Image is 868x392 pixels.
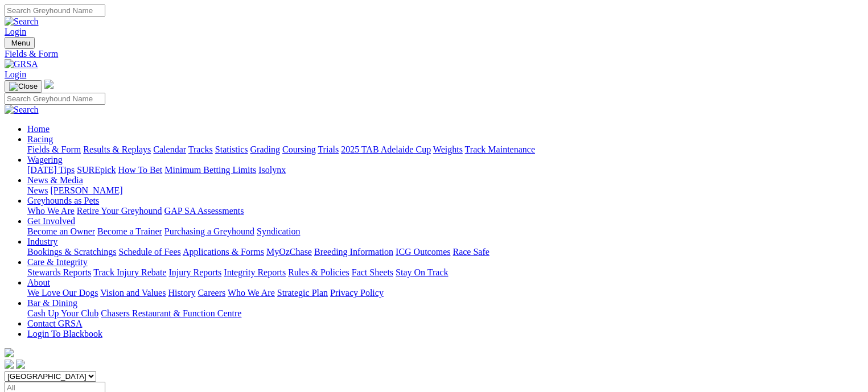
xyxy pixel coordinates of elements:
img: facebook.svg [5,360,14,369]
a: Vision and Values [100,288,166,298]
a: [PERSON_NAME] [50,185,122,195]
a: Fields & Form [27,145,81,154]
a: Breeding Information [314,247,393,257]
a: Who We Are [27,206,75,216]
a: Care & Integrity [27,257,88,267]
a: Fields & Form [5,49,863,59]
a: Syndication [257,226,300,236]
a: Integrity Reports [224,267,286,277]
div: About [27,288,863,298]
a: Injury Reports [168,267,221,277]
a: ICG Outcomes [396,247,450,257]
a: Stewards Reports [27,267,91,277]
input: Search [5,5,105,16]
a: Strategic Plan [277,288,328,298]
a: Cash Up Your Club [27,308,98,318]
a: Login To Blackbook [27,329,102,339]
a: History [168,288,195,298]
a: Industry [27,237,57,246]
a: Fact Sheets [352,267,393,277]
div: Industry [27,247,863,257]
div: Bar & Dining [27,308,863,319]
a: [DATE] Tips [27,165,75,175]
a: Results & Replays [83,145,151,154]
span: Menu [11,39,30,47]
a: Become an Owner [27,226,95,236]
a: Race Safe [452,247,489,257]
a: Greyhounds as Pets [27,196,99,205]
img: GRSA [5,59,38,69]
a: Weights [433,145,463,154]
a: Rules & Policies [288,267,349,277]
a: Calendar [153,145,186,154]
img: Search [5,105,39,115]
a: Become a Trainer [97,226,162,236]
img: twitter.svg [16,360,25,369]
div: Wagering [27,165,863,175]
div: Care & Integrity [27,267,863,278]
a: Bar & Dining [27,298,77,308]
button: Toggle navigation [5,80,42,93]
a: Minimum Betting Limits [164,165,256,175]
a: SUREpick [77,165,116,175]
a: Privacy Policy [330,288,384,298]
a: Wagering [27,155,63,164]
a: MyOzChase [266,247,312,257]
a: Racing [27,134,53,144]
div: Get Involved [27,226,863,237]
a: Contact GRSA [27,319,82,328]
a: Login [5,69,26,79]
div: News & Media [27,185,863,196]
a: Chasers Restaurant & Function Centre [101,308,241,318]
img: logo-grsa-white.png [44,80,54,89]
a: Purchasing a Greyhound [164,226,254,236]
a: Isolynx [258,165,286,175]
a: News & Media [27,175,83,185]
a: Bookings & Scratchings [27,247,116,257]
img: Close [9,82,38,91]
img: Search [5,16,39,27]
a: Login [5,27,26,36]
img: logo-grsa-white.png [5,348,14,357]
a: Trials [318,145,339,154]
a: Schedule of Fees [118,247,180,257]
input: Search [5,93,105,105]
a: Applications & Forms [183,247,264,257]
button: Toggle navigation [5,37,35,49]
a: Statistics [215,145,248,154]
a: Careers [198,288,225,298]
a: Get Involved [27,216,75,226]
a: Tracks [188,145,213,154]
a: Retire Your Greyhound [77,206,162,216]
a: We Love Our Dogs [27,288,98,298]
a: Coursing [282,145,316,154]
a: How To Bet [118,165,163,175]
a: About [27,278,50,287]
a: Track Maintenance [465,145,535,154]
a: Home [27,124,50,134]
div: Greyhounds as Pets [27,206,863,216]
a: News [27,185,48,195]
a: 2025 TAB Adelaide Cup [341,145,431,154]
a: Who We Are [228,288,275,298]
div: Racing [27,145,863,155]
a: Stay On Track [396,267,448,277]
a: Track Injury Rebate [93,267,166,277]
a: Grading [250,145,280,154]
a: GAP SA Assessments [164,206,244,216]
